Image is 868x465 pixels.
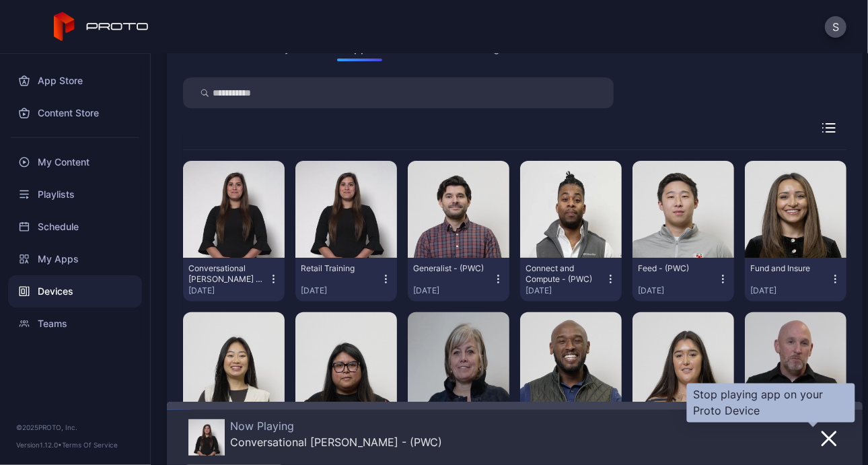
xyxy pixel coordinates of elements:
[526,285,605,296] div: [DATE]
[8,243,142,275] a: My Apps
[188,263,279,296] button: Conversational [PERSON_NAME] - (PWC)[DATE]
[638,263,712,274] div: Feed - (PWC)
[62,441,118,449] a: Terms Of Service
[694,387,848,419] div: Stop playing app on your Proto Device
[8,211,142,243] a: Schedule
[750,285,830,296] div: [DATE]
[8,97,142,129] a: Content Store
[301,263,392,296] button: Retail Training[DATE]
[8,275,142,308] a: Devices
[413,285,493,296] div: [DATE]
[750,263,841,296] button: Fund and Insure[DATE]
[750,263,824,274] div: Fund and Insure
[526,263,600,285] div: Connect and Compute - (PWC)
[188,285,268,296] div: [DATE]
[301,285,380,296] div: [DATE]
[8,178,142,211] a: Playlists
[413,263,487,274] div: Generalist - (PWC)
[16,441,62,449] span: Version 1.12.0 •
[638,285,717,296] div: [DATE]
[413,263,504,296] button: Generalist - (PWC)[DATE]
[638,263,729,296] button: Feed - (PWC)[DATE]
[8,308,142,340] a: Teams
[16,422,134,433] div: © 2025 PROTO, Inc.
[8,146,142,178] a: My Content
[8,65,142,97] a: App Store
[188,263,262,285] div: Conversational Amelia - (PWC)
[230,435,442,449] div: Conversational Amelia - (PWC)
[301,263,375,274] div: Retail Training
[825,16,846,38] button: S
[526,263,616,296] button: Connect and Compute - (PWC)[DATE]
[230,419,442,433] div: Now Playing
